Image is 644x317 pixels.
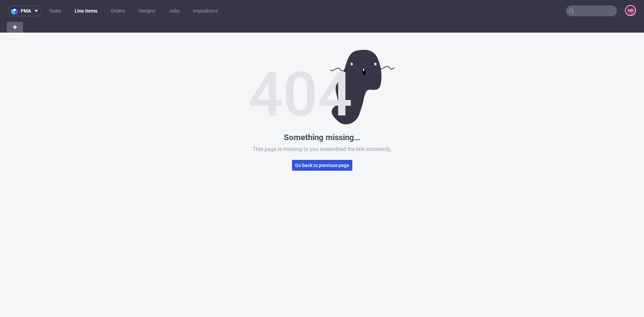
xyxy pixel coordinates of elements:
[11,7,21,15] img: logo
[295,163,349,168] span: Go back to previous page
[253,146,392,153] p: This page is missing or you assembled the link incorrectly.
[292,160,352,171] button: Go back to previous page
[21,8,31,13] span: pma
[189,5,222,16] a: Impositions
[250,50,394,125] img: Error image
[45,5,65,16] a: Tasks
[626,6,635,15] figcaption: HD
[165,5,183,16] a: Jobs
[8,5,42,16] button: pma
[135,5,159,16] a: Designs
[71,5,101,16] a: Line Items
[284,133,360,142] p: Something missing…
[107,5,129,16] a: Orders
